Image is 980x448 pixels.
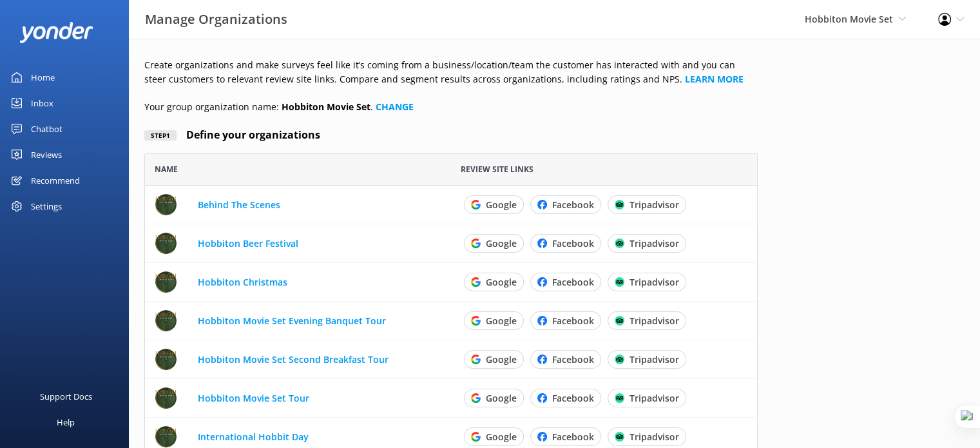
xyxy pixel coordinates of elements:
p: Facebook [552,276,594,288]
div: Support Docs [40,384,92,409]
div: Help [57,409,75,435]
div: Inbox [31,90,53,116]
img: yonder-white-logo.png [19,22,93,43]
p: Your group organization name: . [144,100,758,114]
div: row [144,379,758,418]
img: 34-1624232072.png [155,387,177,409]
div: Settings [31,193,62,219]
button: Hobbiton Beer Festival [198,239,298,248]
div: Recommend [31,168,80,193]
div: row [144,186,758,224]
p: Facebook [552,199,594,211]
a: CHANGE [376,101,414,113]
p: Google [486,353,517,365]
img: 34-1624232151.png [155,425,177,448]
img: 34-1624232112.png [155,271,177,293]
p: Google [486,276,517,288]
h3: Manage Organizations [145,9,287,30]
button: Hobbiton Christmas [198,277,287,286]
button: Hobbiton Movie Set Tour [198,393,309,402]
button: Behind The Scenes [198,200,280,209]
span: Hobbiton Movie Set [805,13,893,25]
button: International Hobbit Day [198,432,309,441]
p: Facebook [552,237,594,249]
p: Facebook [552,431,594,443]
a: LEARN MORE [685,73,744,85]
img: 34-1624232131.png [155,348,177,371]
p: Google [486,392,517,404]
div: Step 1 [144,130,177,141]
p: Google [486,431,517,443]
div: Reviews [31,142,62,168]
span: Review site links [461,163,533,175]
a: Hobbiton Movie Set Tour [198,391,309,404]
div: row [144,340,758,379]
img: 34-1624232121.png [155,309,177,332]
span: Name [155,163,178,175]
p: Create organizations and make surveys feel like it’s coming from a business/location/team the cus... [144,58,758,87]
p: Google [486,237,517,249]
div: Home [31,64,55,90]
a: Hobbiton Beer Festival [198,237,298,249]
a: Behind The Scenes [198,198,280,210]
div: row [144,224,758,263]
img: 34-1734302942.png [155,193,177,216]
p: Tripadvisor [629,431,679,443]
p: Tripadvisor [629,353,679,365]
p: Google [486,199,517,211]
p: Tripadvisor [629,392,679,404]
p: Google [486,315,517,327]
img: 34-1624232100.png [155,232,177,255]
p: Tripadvisor [629,237,679,249]
div: row [144,302,758,340]
button: Hobbiton Movie Set Evening Banquet Tour [198,316,386,325]
a: Hobbiton Christmas [198,275,287,287]
a: Hobbiton Movie Set Evening Banquet Tour [198,314,386,326]
h4: Define your organizations [177,127,320,144]
p: Facebook [552,392,594,404]
p: Tripadvisor [629,315,679,327]
p: Tripadvisor [629,276,679,288]
p: Facebook [552,315,594,327]
b: Hobbiton Movie Set [282,101,370,113]
a: Hobbiton Movie Set Second Breakfast Tour [198,353,389,365]
div: row [144,263,758,302]
div: Chatbot [31,116,62,142]
p: Tripadvisor [629,199,679,211]
a: International Hobbit Day [198,430,309,442]
button: Hobbiton Movie Set Second Breakfast Tour [198,355,389,364]
p: Facebook [552,353,594,365]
